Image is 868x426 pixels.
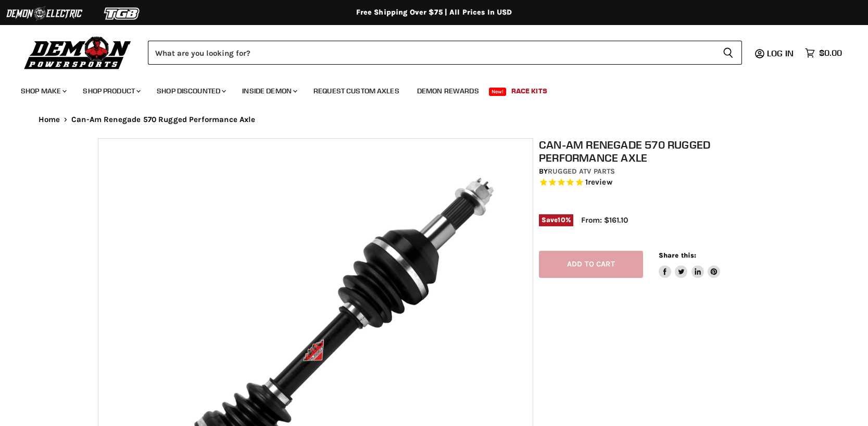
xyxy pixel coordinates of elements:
[558,216,565,224] span: 10
[75,80,147,102] a: Shop Product
[714,41,742,65] button: Search
[409,80,487,102] a: Demon Rewards
[548,167,615,176] a: Rugged ATV Parts
[539,177,776,188] span: Rated 5.0 out of 5 stars 1 reviews
[234,80,304,102] a: Inside Demon
[539,166,776,177] div: by
[13,76,839,102] ul: Main menu
[13,80,73,102] a: Shop Make
[71,115,255,124] span: Can-Am Renegade 570 Rugged Performance Axle
[39,115,60,124] a: Home
[819,48,842,58] span: $0.00
[659,251,696,259] span: Share this:
[800,45,847,60] a: $0.00
[83,4,161,23] img: TGB Logo 2
[767,48,794,58] span: Log in
[148,41,742,65] form: Product
[5,4,83,23] img: Demon Electric Logo 2
[306,80,407,102] a: Request Custom Axles
[18,115,851,124] nav: Breadcrumbs
[659,251,721,278] aside: Share this:
[762,48,800,58] a: Log in
[588,178,612,187] span: review
[489,88,507,96] span: New!
[581,215,628,225] span: From: $161.10
[504,80,555,102] a: Race Kits
[149,80,232,102] a: Shop Discounted
[148,41,714,65] input: Search
[585,178,612,187] span: 1 reviews
[539,214,573,226] span: Save %
[21,34,135,71] img: Demon Powersports
[539,138,776,164] h1: Can-Am Renegade 570 Rugged Performance Axle
[18,8,851,17] div: Free Shipping Over $75 | All Prices In USD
